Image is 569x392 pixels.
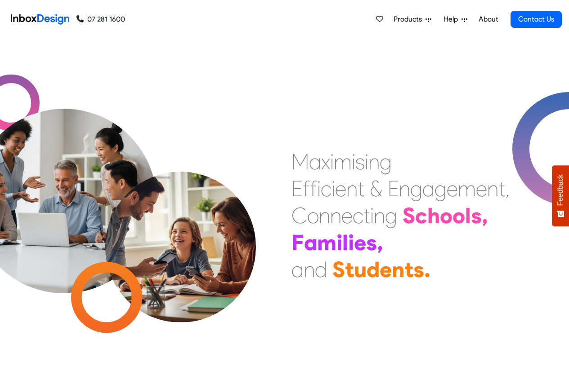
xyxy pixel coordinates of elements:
span: Products [394,14,426,25]
div: g [385,202,397,229]
div: i [336,229,342,256]
div: e [354,229,366,256]
div: t [404,256,413,283]
div: o [307,202,319,229]
div: g [435,175,447,202]
div: f [310,175,317,202]
div: h [427,202,440,229]
div: & [370,175,382,202]
a: Help [440,10,471,28]
div: n [330,202,341,229]
div: F [291,229,304,256]
div: c [415,202,427,229]
div: d [315,256,327,283]
div: t [345,256,354,283]
div: i [365,148,368,175]
div: , [505,175,510,202]
div: i [332,175,335,202]
div: i [370,202,374,229]
a: Contact Us [511,11,562,28]
div: l [465,202,471,229]
div: i [352,148,355,175]
div: m [458,175,476,202]
div: e [380,256,392,283]
div: n [399,175,410,202]
div: m [317,229,336,256]
div: s [355,148,365,175]
div: s [413,256,424,283]
div: Maximising Efficient & Engagement, Connecting Schools, Families, and Students. [291,148,510,283]
div: e [476,175,487,202]
div: o [440,202,453,229]
span: Feedback [556,174,565,206]
div: S [403,202,415,229]
div: S [332,256,345,283]
div: E [388,175,399,202]
div: M [291,148,309,175]
div: g [380,148,392,175]
div: i [317,175,321,202]
div: C [291,202,307,229]
div: a [309,148,321,175]
img: parents_with_child.png [86,134,275,322]
div: n [368,148,380,175]
div: a [422,175,435,202]
div: e [335,175,346,202]
div: l [342,229,348,256]
div: n [392,256,404,283]
div: x [321,148,330,175]
div: c [321,175,332,202]
div: t [498,175,505,202]
div: f [303,175,310,202]
div: u [354,256,367,283]
a: Products [390,10,435,28]
div: s [366,229,377,256]
div: t [363,202,370,229]
div: a [291,256,304,283]
div: a [304,229,317,256]
div: m [334,148,352,175]
div: c [353,202,363,229]
div: t [358,175,364,202]
div: d [367,256,380,283]
div: s [471,202,482,229]
div: i [348,229,354,256]
a: About [476,10,501,28]
a: 07 281 1600 [76,14,125,25]
div: o [453,202,465,229]
div: g [410,175,422,202]
div: E [291,175,303,202]
button: Feedback - Show survey [552,165,569,226]
div: , [377,229,383,256]
div: n [346,175,358,202]
div: n [319,202,330,229]
div: e [341,202,353,229]
div: , [482,202,488,229]
div: n [304,256,315,283]
div: n [487,175,498,202]
div: e [447,175,458,202]
span: Help [444,14,461,25]
div: i [330,148,334,175]
div: n [374,202,385,229]
div: . [424,256,430,283]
